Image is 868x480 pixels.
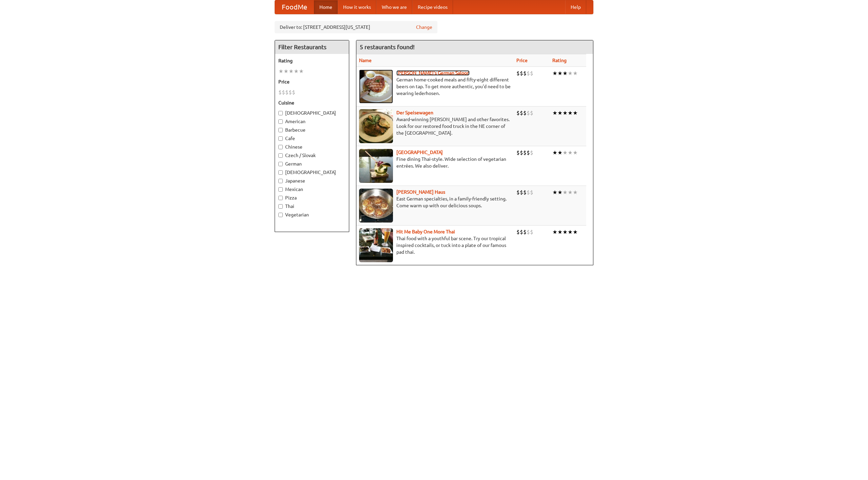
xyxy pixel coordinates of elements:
h5: Price [278,78,346,85]
input: [DEMOGRAPHIC_DATA] [278,170,283,175]
a: Name [359,58,372,63]
input: Vegetarian [278,213,283,217]
p: Fine dining Thai-style. Wide selection of vegetarian entrées. We also deliver. [359,156,511,169]
li: $ [516,189,520,196]
label: Chinese [278,143,346,150]
li: $ [530,109,533,117]
li: $ [523,70,527,77]
a: Help [565,0,586,14]
p: Thai food with a youthful bar scene. Try our tropical inspired cocktails, or tuck into a plate of... [359,235,511,255]
li: ★ [289,68,294,75]
li: $ [516,70,520,77]
img: esthers.jpg [359,70,393,103]
li: $ [520,189,523,196]
li: ★ [557,189,563,196]
li: $ [520,149,523,156]
li: ★ [568,228,573,236]
li: $ [520,70,523,77]
li: ★ [573,70,578,77]
label: Cafe [278,135,346,142]
li: $ [523,228,527,236]
label: American [278,118,346,125]
li: $ [282,89,285,96]
li: $ [530,189,533,196]
label: [DEMOGRAPHIC_DATA] [278,169,346,176]
h5: Cuisine [278,99,346,106]
li: $ [516,109,520,117]
li: $ [520,109,523,117]
b: Hit Me Baby One More Thai [396,229,455,234]
img: babythai.jpg [359,228,393,262]
li: ★ [568,109,573,117]
a: Price [516,58,528,63]
li: ★ [573,149,578,156]
label: Czech / Slovak [278,152,346,159]
li: $ [523,109,527,117]
li: ★ [278,68,283,75]
label: Pizza [278,194,346,201]
p: Award-winning [PERSON_NAME] and other favorites. Look for our restored food truck in the NE corne... [359,116,511,136]
li: $ [516,149,520,156]
input: American [278,119,283,124]
li: ★ [557,109,563,117]
input: Chinese [278,145,283,149]
h5: Rating [278,57,346,64]
li: ★ [552,189,557,196]
li: ★ [557,228,563,236]
li: ★ [573,189,578,196]
li: ★ [552,149,557,156]
label: [DEMOGRAPHIC_DATA] [278,110,346,116]
li: ★ [563,70,568,77]
li: $ [523,189,527,196]
li: $ [285,89,289,96]
li: ★ [563,228,568,236]
a: Recipe videos [412,0,453,14]
li: ★ [552,228,557,236]
p: German home-cooked meals and fifty-eight different beers on tap. To get more authentic, you'd nee... [359,76,511,97]
label: Thai [278,203,346,210]
li: ★ [557,70,563,77]
h4: Filter Restaurants [275,40,349,54]
li: $ [527,109,530,117]
li: ★ [557,149,563,156]
li: ★ [552,109,557,117]
label: Vegetarian [278,211,346,218]
li: $ [530,149,533,156]
input: Mexican [278,187,283,192]
li: $ [530,70,533,77]
label: Barbecue [278,127,346,133]
input: Japanese [278,179,283,183]
input: Barbecue [278,128,283,132]
li: $ [527,228,530,236]
li: $ [527,189,530,196]
a: Change [416,24,432,31]
b: [GEOGRAPHIC_DATA] [396,150,443,155]
input: German [278,162,283,166]
input: [DEMOGRAPHIC_DATA] [278,111,283,115]
li: $ [527,149,530,156]
li: $ [278,89,282,96]
a: Who we are [376,0,412,14]
li: ★ [573,228,578,236]
li: $ [292,89,295,96]
img: satay.jpg [359,149,393,183]
li: ★ [568,189,573,196]
ng-pluralize: 5 restaurants found! [360,44,415,50]
li: ★ [563,189,568,196]
b: [PERSON_NAME]'s German Saloon [396,70,470,76]
label: Japanese [278,177,346,184]
li: $ [530,228,533,236]
b: [PERSON_NAME] Haus [396,189,445,195]
li: $ [523,149,527,156]
li: ★ [294,68,299,75]
a: FoodMe [275,0,314,14]
li: ★ [563,109,568,117]
label: Mexican [278,186,346,193]
img: speisewagen.jpg [359,109,393,143]
a: Rating [552,58,567,63]
a: Der Speisewagen [396,110,433,115]
img: kohlhaus.jpg [359,189,393,223]
label: German [278,160,346,167]
li: $ [289,89,292,96]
